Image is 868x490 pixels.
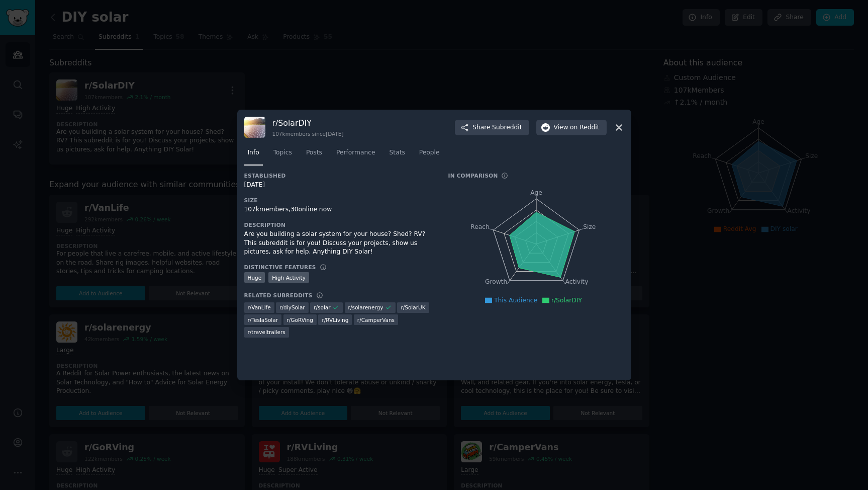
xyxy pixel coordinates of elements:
span: Performance [336,148,375,157]
span: People [419,148,440,157]
button: ShareSubreddit [455,120,529,136]
span: Stats [390,148,405,157]
h3: Established [244,172,434,179]
tspan: Age [530,189,542,196]
span: Posts [306,148,322,157]
span: r/ VanLife [248,304,271,311]
tspan: Size [583,223,596,230]
span: r/ solarenergy [348,304,383,311]
span: Subreddit [492,123,522,132]
h3: In Comparison [448,172,498,179]
div: High Activity [268,272,309,283]
h3: Distinctive Features [244,264,316,271]
div: Are you building a solar system for your house? Shed? RV? This subreddit is for you! Discuss your... [244,230,434,257]
span: Share [472,123,522,132]
a: Info [244,145,263,166]
span: View [554,123,600,132]
span: r/ CamperVans [357,316,395,323]
button: Viewon Reddit [536,120,607,136]
span: r/ traveltrailers [248,329,285,336]
span: on Reddit [570,123,599,132]
a: Performance [333,145,379,166]
img: SolarDIY [244,117,265,138]
span: Topics [273,148,292,157]
span: This Audience [494,297,537,304]
div: 107k members, 30 online now [244,205,434,214]
span: r/ diySolar [279,304,305,311]
span: r/ SolarUK [401,304,425,311]
span: r/SolarDIY [551,297,582,304]
h3: Related Subreddits [244,292,313,299]
tspan: Growth [485,279,507,286]
span: r/ TeslaSolar [248,316,278,323]
h3: Description [244,221,434,228]
span: r/ solar [314,304,330,311]
a: Stats [386,145,409,166]
tspan: Reach [470,223,490,230]
div: Huge [244,272,265,283]
div: [DATE] [244,181,434,190]
div: 107k members since [DATE] [272,130,344,137]
h3: Size [244,197,434,204]
span: r/ RVLiving [322,316,348,323]
tspan: Activity [565,279,588,286]
h3: r/ SolarDIY [272,118,344,128]
span: Info [248,148,259,157]
a: Topics [270,145,296,166]
a: Posts [303,145,326,166]
a: People [416,145,443,166]
span: r/ GoRVing [287,316,313,323]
